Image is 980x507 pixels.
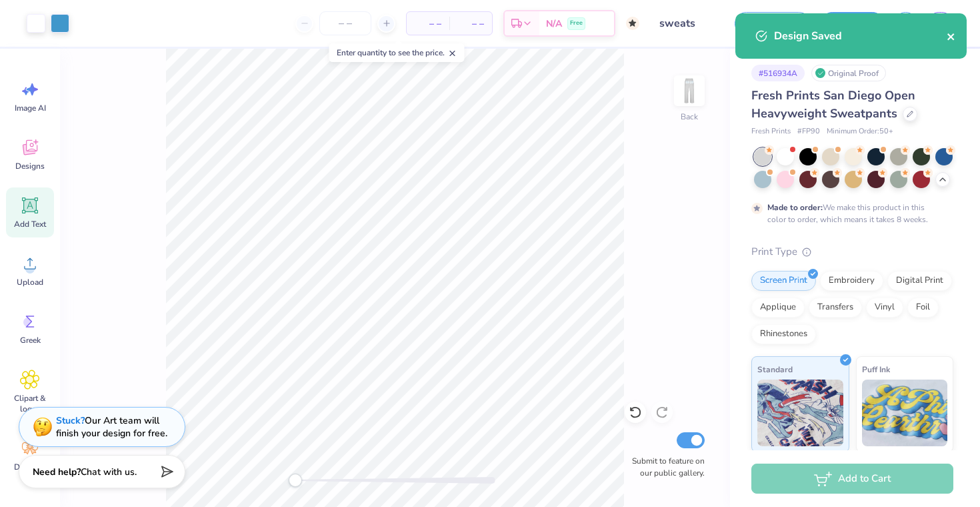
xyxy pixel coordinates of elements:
span: Fresh Prints [751,126,791,137]
input: – – [319,11,371,35]
label: Submit to feature on our public gallery. [625,455,705,479]
input: Untitled Design [649,10,715,37]
span: Standard [757,362,793,376]
span: Chat with us. [81,466,137,478]
span: – – [415,17,441,31]
span: Designs [15,161,45,171]
div: Digital Print [887,271,952,291]
span: Fresh Prints San Diego Open Heavyweight Sweatpants [751,87,915,121]
span: Free [570,19,583,28]
strong: Made to order: [767,202,823,213]
span: Decorate [14,462,46,472]
div: Accessibility label [289,474,302,487]
span: Upload [17,277,43,288]
span: Clipart & logos [8,393,52,414]
strong: Stuck? [56,414,85,427]
div: Enter quantity to see the price. [329,43,465,62]
span: Minimum Order: 50 + [827,126,893,137]
div: Vinyl [866,298,903,318]
img: Back [676,77,703,104]
span: # FP90 [797,126,820,137]
div: Our Art team will finish your design for free. [56,414,167,440]
img: Puff Ink [862,380,948,446]
div: Foil [907,298,939,318]
span: – – [457,17,484,31]
div: We make this product in this color to order, which means it takes 8 weeks. [767,201,931,225]
div: Original Proof [811,65,886,81]
span: N/A [546,17,562,31]
div: Embroidery [820,271,883,291]
span: Image AI [15,103,46,113]
div: # 516934A [751,65,805,81]
span: Greek [20,335,41,346]
div: Applique [751,298,805,318]
div: Design Saved [774,28,947,44]
div: Back [681,111,698,123]
button: close [947,28,956,44]
div: Rhinestones [751,324,816,344]
span: Puff Ink [862,362,890,376]
img: Standard [757,380,843,446]
span: Add Text [14,219,46,229]
div: Transfers [809,298,862,318]
strong: Need help? [33,466,81,478]
div: Print Type [751,244,953,260]
div: Screen Print [751,271,816,291]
